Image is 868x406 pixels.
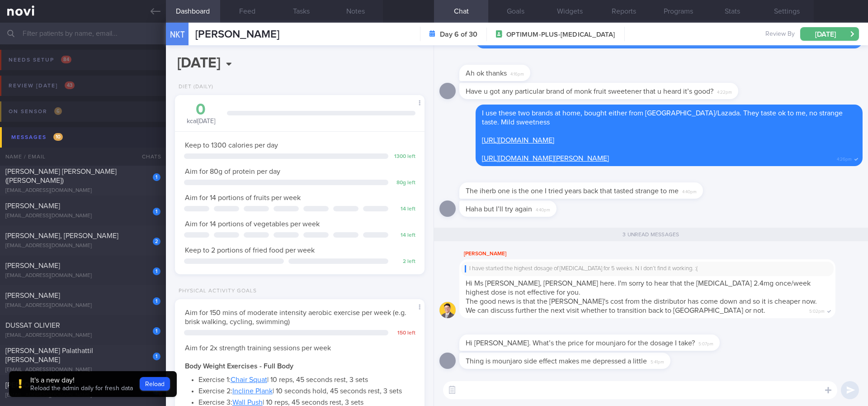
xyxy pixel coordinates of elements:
div: [EMAIL_ADDRESS][DOMAIN_NAME] [5,392,160,399]
span: The iherb one is the one I tried years back that tasted strange to me [466,187,679,195]
span: 5:41pm [651,357,664,365]
div: 0 [184,102,218,118]
a: [URL][DOMAIN_NAME][PERSON_NAME] [482,155,609,162]
span: 6 [54,107,62,115]
div: Diet (Daily) [175,84,213,91]
li: Exercise 1: | 10 reps, 45 seconds rest, 3 sets [198,373,415,384]
span: 43 [65,81,75,89]
button: [DATE] [800,27,859,41]
div: Physical Activity Goals [175,288,257,295]
span: OPTIMUM-PLUS-[MEDICAL_DATA] [506,30,615,39]
div: Messages [9,131,65,143]
div: It's a new day! [30,376,133,385]
span: 4:22pm [717,87,732,96]
a: Incline Plank [232,387,273,395]
div: Needs setup [6,54,74,66]
span: 4:40pm [536,205,550,213]
span: 4:16pm [510,69,524,77]
div: On sensor [6,105,64,118]
strong: Day 6 of 30 [440,30,477,39]
span: DUSSAT OLIVIER [5,322,60,329]
span: [PERSON_NAME] [5,202,60,210]
span: Aim for 150 mins of moderate intensity aerobic exercise per week (e.g. brisk walking, cycling, sw... [185,309,406,325]
span: 10 [53,133,63,141]
div: [EMAIL_ADDRESS][DOMAIN_NAME] [5,213,160,220]
div: 80 g left [393,180,415,186]
div: Chats [130,148,166,166]
div: 1 [153,208,160,215]
a: Chair Squat [231,376,267,383]
div: 14 left [393,206,415,213]
span: The good news is that the [PERSON_NAME]'s cost from the distributor has come down and so it is ch... [466,298,817,305]
div: I have started the highest dosage of [MEDICAL_DATA] for 5 weeks. N I don’t find it working. :( [465,265,830,272]
span: [PERSON_NAME] [5,262,60,269]
div: 1 [153,353,160,360]
span: [PERSON_NAME] Palathattil [PERSON_NAME] [5,347,93,363]
span: 4:26pm [837,154,852,162]
span: 5:02pm [809,306,825,315]
div: [EMAIL_ADDRESS][DOMAIN_NAME] [5,367,160,373]
span: We can discuss further the next visit whether to transition back to [GEOGRAPHIC_DATA] or not. [466,307,765,314]
span: [PERSON_NAME], [PERSON_NAME] [5,232,118,239]
a: [URL][DOMAIN_NAME] [482,137,554,144]
span: Aim for 14 portions of fruits per week [185,194,301,201]
div: [EMAIL_ADDRESS][DOMAIN_NAME] [5,272,160,279]
div: 2 [153,238,160,245]
span: Hi [PERSON_NAME]. What’s the price for mounjaro for the dosage I take? [466,339,695,347]
span: 5:07pm [698,339,713,347]
span: I use these two brands at home, bought either from [GEOGRAPHIC_DATA]/Lazada. They taste ok to me,... [482,110,843,126]
div: Review [DATE] [6,80,77,92]
span: Aim for 14 portions of vegetables per week [185,220,320,228]
span: Review By [765,30,795,38]
div: 150 left [393,330,415,337]
span: Keep to 1300 calories per day [185,142,278,149]
strong: Body Weight Exercises - Full Body [185,363,293,370]
span: Haha but I’ll try again [466,205,532,213]
span: [PERSON_NAME] [195,29,279,40]
span: Thing is mounjaro side effect makes me depressed a little [466,358,647,365]
a: Wall Push [232,399,263,406]
span: Aim for 80g of protein per day [185,168,280,175]
div: 1 [153,267,160,275]
div: [EMAIL_ADDRESS][DOMAIN_NAME] [5,243,160,249]
span: Reload the admin daily for fresh data [30,385,133,392]
div: 14 left [393,232,415,239]
span: Hi Ms [PERSON_NAME], [PERSON_NAME] here. I'm sorry to hear that the [MEDICAL_DATA] 2.4mg once/wee... [466,280,811,296]
span: [PERSON_NAME] [5,382,60,389]
span: 4:40pm [682,186,697,195]
div: kcal [DATE] [184,102,218,126]
li: Exercise 2: | 10 seconds hold, 45 seconds rest, 3 sets [198,384,415,396]
div: 1300 left [393,153,415,160]
button: Reload [140,377,170,391]
span: Aim for 2x strength training sessions per week [185,344,331,352]
span: [PERSON_NAME] [PERSON_NAME] ([PERSON_NAME]) [5,168,117,184]
span: [PERSON_NAME] [5,292,60,299]
span: Ah ok thanks [466,70,507,77]
span: Have u got any particular brand of monk fruit sweetener that u heard it’s good? [466,88,713,95]
span: 84 [61,56,71,63]
div: [EMAIL_ADDRESS][DOMAIN_NAME] [5,302,160,309]
div: NKT [164,17,191,52]
div: [PERSON_NAME] [459,248,863,259]
div: 1 [153,297,160,305]
div: [EMAIL_ADDRESS][DOMAIN_NAME] [5,332,160,339]
div: 1 [153,173,160,181]
div: 2 left [393,258,415,265]
div: 1 [153,327,160,335]
span: Keep to 2 portions of fried food per week [185,247,315,254]
div: [EMAIL_ADDRESS][DOMAIN_NAME] [5,187,160,194]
